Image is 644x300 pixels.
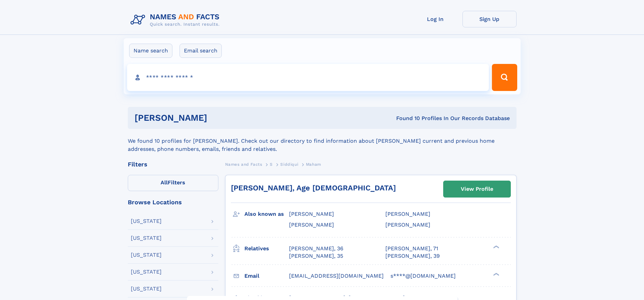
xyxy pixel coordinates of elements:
[270,162,273,167] span: S
[244,208,289,220] h3: Also known as
[180,44,222,58] label: Email search
[408,11,462,27] a: Log In
[244,270,289,282] h3: Email
[385,211,430,217] span: [PERSON_NAME]
[225,160,262,168] a: Names and Facts
[492,64,517,91] button: Search Button
[128,175,218,191] label: Filters
[492,245,500,249] div: ❯
[444,181,510,197] a: View Profile
[385,245,438,252] a: [PERSON_NAME], 71
[385,222,430,228] span: [PERSON_NAME]
[289,245,343,252] a: [PERSON_NAME], 36
[280,160,298,168] a: Siddiqui
[385,252,440,260] a: [PERSON_NAME], 39
[289,222,334,228] span: [PERSON_NAME]
[128,11,225,29] img: Logo Names and Facts
[131,218,162,224] div: [US_STATE]
[289,252,343,260] a: [PERSON_NAME], 35
[128,199,218,205] div: Browse Locations
[129,44,172,58] label: Name search
[131,286,162,292] div: [US_STATE]
[302,115,510,122] div: Found 10 Profiles In Our Records Database
[131,235,162,241] div: [US_STATE]
[244,243,289,254] h3: Relatives
[131,252,162,258] div: [US_STATE]
[462,11,517,27] a: Sign Up
[128,129,517,153] div: We found 10 profiles for [PERSON_NAME]. Check out our directory to find information about [PERSON...
[280,162,298,167] span: Siddiqui
[492,272,500,276] div: ❯
[270,160,273,168] a: S
[131,269,162,275] div: [US_STATE]
[289,273,384,279] span: [EMAIL_ADDRESS][DOMAIN_NAME]
[461,181,493,197] div: View Profile
[161,179,168,186] span: All
[231,184,396,192] a: [PERSON_NAME], Age [DEMOGRAPHIC_DATA]
[306,162,321,167] span: Maham
[289,211,334,217] span: [PERSON_NAME]
[127,64,489,91] input: search input
[135,114,302,122] h1: [PERSON_NAME]
[128,161,218,167] div: Filters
